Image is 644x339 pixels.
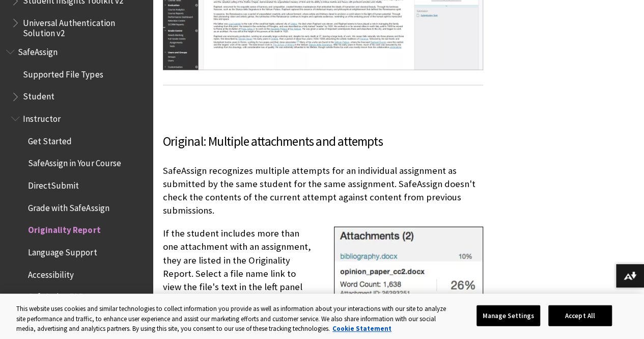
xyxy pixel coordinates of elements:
a: More information about your privacy, opens in a new tab [332,324,391,333]
span: Instructor [23,110,61,124]
span: Get Started [28,133,72,146]
span: Student [23,88,54,102]
span: Accessibility [28,266,74,280]
div: This website uses cookies and similar technologies to collect information you provide as well as ... [16,304,451,334]
span: Originality Report [28,222,100,236]
span: Grade with SafeAssign [28,199,109,213]
span: SafeAssign in Your Course [28,155,121,169]
button: Manage Settings [477,305,540,326]
p: If the student includes more than one attachment with an assignment, they are listed in the Origi... [163,226,483,320]
span: Language Support [28,244,97,257]
button: Accept All [548,305,612,326]
span: SafeAssign [18,43,58,57]
span: Universal Authentication Solution v2 [23,14,146,38]
span: DirectSubmit [28,177,79,191]
h3: Original: Multiple attachments and attempts [163,132,483,151]
p: SafeAssign recognizes multiple attempts for an individual assignment as submitted by the same stu... [163,164,483,217]
span: SafeAssign FAQs [28,289,87,302]
nav: Book outline for Blackboard SafeAssign [6,43,147,328]
span: Supported File Types [23,66,103,80]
